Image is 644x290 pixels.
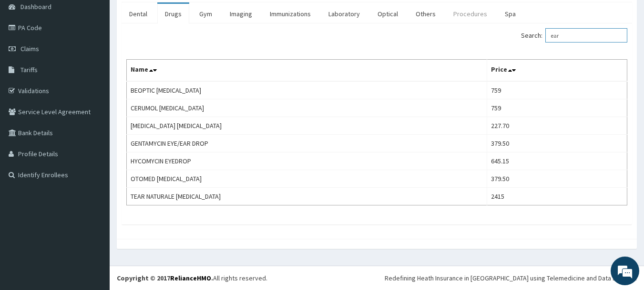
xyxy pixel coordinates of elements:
[262,4,318,24] a: Immunizations
[127,117,487,135] td: [MEDICAL_DATA] [MEDICAL_DATA]
[487,99,627,117] td: 759
[117,274,213,282] strong: Copyright © 2017 .
[127,60,487,82] th: Name
[487,60,627,82] th: Price
[487,81,627,99] td: 759
[170,274,211,282] a: RelianceHMO
[321,4,368,24] a: Laboratory
[127,170,487,188] td: OTOMED [MEDICAL_DATA]
[127,152,487,170] td: HYCOMYCIN EYEDROP
[18,48,39,72] img: d_794563401_company_1708531726252_794563401
[157,4,189,24] a: Drugs
[110,266,644,290] footer: All rights reserved.
[487,170,627,188] td: 379.50
[487,188,627,205] td: 2415
[446,4,495,24] a: Procedures
[20,2,51,11] span: Dashboard
[521,28,627,43] label: Search:
[122,4,155,24] a: Dental
[127,99,487,117] td: CERUMOL [MEDICAL_DATA]
[545,28,627,43] input: Search:
[50,54,160,66] div: Chat with us now
[222,4,260,24] a: Imaging
[385,273,637,283] div: Redefining Heath Insurance in [GEOGRAPHIC_DATA] using Telemedicine and Data Science!
[370,4,406,24] a: Optical
[408,4,443,24] a: Others
[127,188,487,205] td: TEAR NATURALE [MEDICAL_DATA]
[20,44,39,53] span: Claims
[156,5,179,28] div: Minimize live chat window
[127,81,487,99] td: BEOPTIC [MEDICAL_DATA]
[487,152,627,170] td: 645.15
[20,65,38,74] span: Tariffs
[487,117,627,135] td: 227.70
[487,135,627,152] td: 379.50
[127,135,487,152] td: GENTAMYCIN EYE/EAR DROP
[192,4,220,24] a: Gym
[55,85,132,182] span: We're online!
[497,4,523,24] a: Spa
[5,191,182,224] textarea: Type your message and hit 'Enter'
